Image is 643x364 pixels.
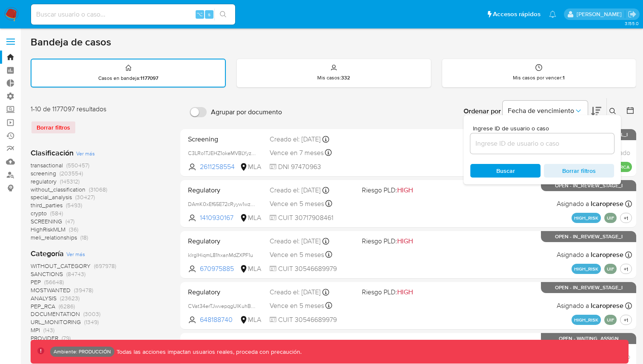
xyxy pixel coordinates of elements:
[114,348,302,356] p: Todas las acciones impactan usuarios reales, proceda con precaución.
[31,9,235,20] input: Buscar usuario o caso...
[54,350,111,353] p: Ambiente: PRODUCCIÓN
[208,10,211,18] span: s
[196,10,203,18] span: ⌥
[628,10,637,19] a: Salir
[493,10,541,19] span: Accesos rápidos
[549,11,556,18] a: Notificaciones
[577,10,625,18] p: ramiro.carbonell@mercadolibre.com.co
[214,8,232,20] button: search-icon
